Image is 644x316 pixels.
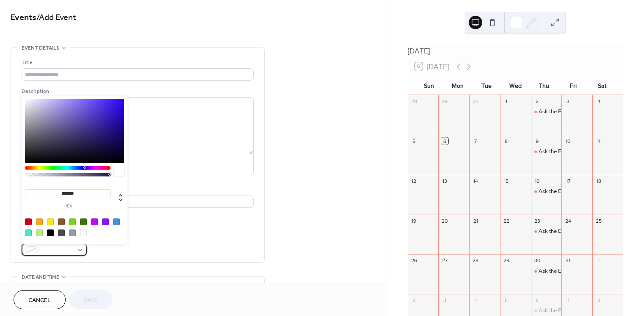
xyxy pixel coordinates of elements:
div: Mon [443,77,472,95]
div: 25 [595,217,603,224]
div: Fri [559,77,588,95]
div: 29 [441,98,448,105]
div: Thu [530,77,558,95]
div: 5 [410,137,417,145]
div: 12 [410,177,417,185]
button: Cancel [14,290,66,309]
div: 7 [472,137,479,145]
div: 20 [441,217,448,224]
div: Wed [501,77,530,95]
div: 13 [441,177,448,185]
div: 2 [533,98,541,105]
div: #417505 [80,218,87,225]
div: [DATE] [408,45,623,56]
div: 22 [503,217,510,224]
div: Ask the Editor [531,108,562,115]
div: Ask the Editor [531,227,562,235]
span: Event details [22,44,59,53]
div: Ask the Editor [539,108,573,115]
div: 1 [503,98,510,105]
a: Events [11,9,36,26]
div: #7ED321 [69,218,76,225]
div: Location [22,185,252,194]
div: #4A4A4A [58,229,65,236]
div: #FFFFFF [80,229,87,236]
div: #D0021B [25,218,32,225]
div: 8 [503,137,510,145]
div: Ask the Editor [539,187,573,195]
div: Ask the Editor [531,187,562,195]
div: Ask the Editor [539,307,573,314]
div: Sun [415,77,443,95]
div: Tue [472,77,501,95]
div: Ask the Editor [539,148,573,155]
div: 17 [564,177,572,185]
div: #8B572A [58,218,65,225]
div: Ask the Editor [531,307,562,314]
div: 27 [441,257,448,264]
div: 4 [595,98,603,105]
div: 2 [410,297,417,304]
div: 26 [410,257,417,264]
span: Date and time [22,273,59,282]
div: Ask the Editor [539,227,573,235]
div: 7 [564,297,572,304]
div: #000000 [47,229,54,236]
div: 28 [472,257,479,264]
div: Ask the Editor [539,267,573,275]
div: 6 [533,297,541,304]
div: 19 [410,217,417,224]
div: 16 [533,177,541,185]
div: 3 [564,98,572,105]
div: 28 [410,98,417,105]
div: 4 [472,297,479,304]
div: 1 [595,257,603,264]
span: / Add Event [36,9,76,26]
div: Title [22,58,252,67]
div: 31 [564,257,572,264]
div: Ask the Editor [531,267,562,275]
div: 3 [441,297,448,304]
div: 24 [564,217,572,224]
div: #50E3C2 [25,229,32,236]
div: Description [22,87,252,96]
div: 15 [503,177,510,185]
div: #9B9B9B [69,229,76,236]
label: hex [25,204,111,209]
div: 11 [595,137,603,145]
div: 21 [472,217,479,224]
div: #4A90E2 [113,218,120,225]
span: Cancel [28,296,51,305]
div: #9013FE [102,218,109,225]
div: 10 [564,137,572,145]
div: #B8E986 [36,229,43,236]
div: 5 [503,297,510,304]
div: #F5A623 [36,218,43,225]
div: #BD10E0 [91,218,98,225]
div: #F8E71C [47,218,54,225]
div: Sat [588,77,616,95]
div: 30 [533,257,541,264]
div: 14 [472,177,479,185]
div: Ask the Editor [531,148,562,155]
div: 29 [503,257,510,264]
div: 23 [533,217,541,224]
div: 9 [533,137,541,145]
div: 18 [595,177,603,185]
div: 6 [441,137,448,145]
div: 30 [472,98,479,105]
div: 8 [595,297,603,304]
